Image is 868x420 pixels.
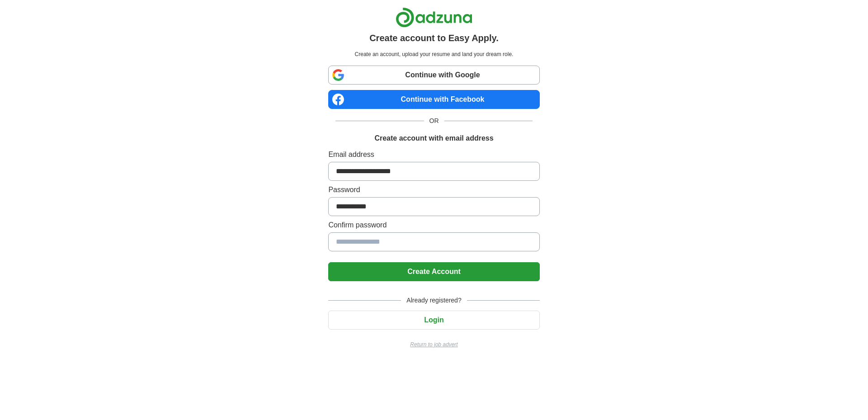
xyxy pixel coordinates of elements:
[401,296,467,305] span: Already registered?
[330,50,538,58] p: Create an account, upload your resume and land your dream role.
[369,31,499,45] h1: Create account to Easy Apply.
[328,316,539,324] a: Login
[328,262,539,281] button: Create Account
[328,220,539,231] label: Confirm password
[374,133,493,144] h1: Create account with email address
[396,7,472,28] img: Adzuna logo
[328,149,539,160] label: Email address
[328,90,539,109] a: Continue with Facebook
[328,184,539,195] label: Password
[328,340,539,349] a: Return to job advert
[424,116,444,126] span: OR
[328,311,539,330] button: Login
[328,66,539,85] a: Continue with Google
